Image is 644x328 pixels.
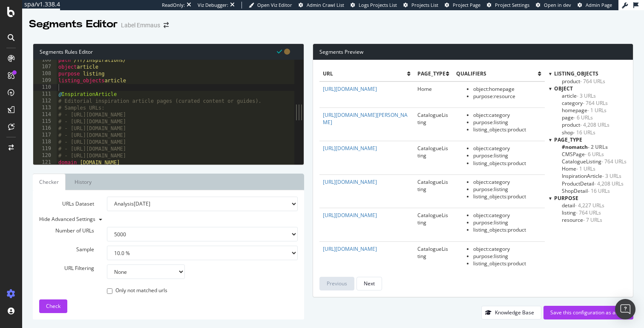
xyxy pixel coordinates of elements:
[487,2,529,9] a: Project Settings
[277,47,282,55] span: Syntax is valid
[33,118,57,125] div: 115
[573,129,595,136] span: - 16 URLs
[307,2,344,8] span: Admin Crawl List
[574,114,593,121] span: - 6 URLs
[562,172,621,180] span: Click to filter page_type on InspirationArticle
[33,174,66,190] a: Checker
[562,129,595,136] span: Click to filter object on shop
[249,2,292,9] a: Open Viz Editor
[554,194,578,202] span: purpose
[473,160,541,167] li: listing_objects : product
[615,299,635,319] div: Open Intercom Messenger
[550,309,627,316] div: Save this configuration as active
[562,180,624,187] span: Click to filter page_type on ProductDetail
[473,226,541,233] li: listing_objects : product
[33,111,57,118] div: 114
[313,44,633,60] div: Segments Preview
[33,77,57,84] div: 109
[299,2,344,9] a: Admin Crawl List
[562,99,608,107] span: Click to filter object on category
[576,209,601,216] span: - 764 URLs
[473,93,541,100] li: purpose : resource
[473,178,541,186] li: object : category
[583,216,602,224] span: - 7 URLs
[33,197,101,211] label: URLs Dataset
[121,21,160,29] div: Label Emmaus
[284,47,290,55] span: You have unsaved modifications
[562,151,604,158] span: Click to filter page_type on CMSPage
[562,158,627,165] span: Click to filter page_type on CatalogueListing
[583,99,608,107] span: - 764 URLs
[351,2,397,9] a: Logs Projects List
[587,107,607,114] span: - 1 URLs
[323,85,377,93] a: [URL][DOMAIN_NAME]
[46,302,60,310] span: Check
[107,288,112,294] input: Only not matched urls
[562,92,596,99] span: Click to filter object on article
[473,126,541,133] li: listing_objects : product
[577,92,596,99] span: - 3 URLs
[33,159,57,166] div: 121
[588,143,608,151] span: - 2 URLs
[453,2,480,8] span: Project Page
[107,287,167,295] label: Only not matched urls
[323,212,377,219] a: [URL][DOMAIN_NAME]
[33,84,57,91] div: 110
[198,2,228,9] div: Viz Debugger:
[445,2,480,9] a: Project Page
[580,121,609,128] span: - 4,208 URLs
[554,85,573,92] span: object
[364,280,375,287] div: Next
[473,186,541,193] li: purpose : listing
[562,121,609,128] span: Click to filter object on product
[417,178,448,193] span: CatalogueListing
[29,17,118,32] div: Segments Editor
[588,187,610,194] span: - 16 URLs
[562,209,601,216] span: Click to filter purpose on listing
[33,98,57,104] div: 112
[456,70,538,77] span: qualifiers
[562,187,610,194] span: Click to filter page_type on ShopDetail
[33,91,57,98] div: 111
[417,85,432,93] span: Home
[323,70,407,77] span: url
[562,143,608,151] span: Click to filter page_type on #nomatch
[562,107,607,114] span: Click to filter object on homepage
[562,202,604,209] span: Click to filter purpose on detail
[323,178,377,186] a: [URL][DOMAIN_NAME]
[33,215,291,223] div: Hide Advanced Settings
[473,111,541,119] li: object : category
[417,145,448,159] span: CatalogueListing
[473,85,541,93] li: object : homepage
[33,70,57,77] div: 108
[33,227,101,234] label: Number of URLs
[359,2,397,8] span: Logs Projects List
[543,306,633,319] button: Save this configuration as active
[554,136,582,143] span: page_type
[473,119,541,126] li: purpose : listing
[323,111,408,126] a: [URL][DOMAIN_NAME][PERSON_NAME]
[39,299,67,313] button: Check
[562,114,593,121] span: Click to filter object on page
[162,2,185,9] div: ReadOnly:
[403,2,438,9] a: Projects List
[544,2,571,8] span: Open in dev
[473,253,541,260] li: purpose : listing
[33,125,57,132] div: 116
[33,264,101,272] label: URL Filtering
[578,2,612,9] a: Admin Page
[481,309,541,316] a: Knowledge Base
[495,2,529,8] span: Project Settings
[164,22,169,28] div: arrow-right-arrow-left
[417,111,448,126] span: CatalogueListing
[33,132,57,139] div: 117
[562,216,602,224] span: Click to filter purpose on resource
[473,145,541,152] li: object : category
[33,57,57,64] div: 106
[586,2,612,8] span: Admin Page
[601,158,627,165] span: - 764 URLs
[319,277,354,290] button: Previous
[536,2,571,9] a: Open in dev
[327,280,347,287] div: Previous
[33,64,57,70] div: 107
